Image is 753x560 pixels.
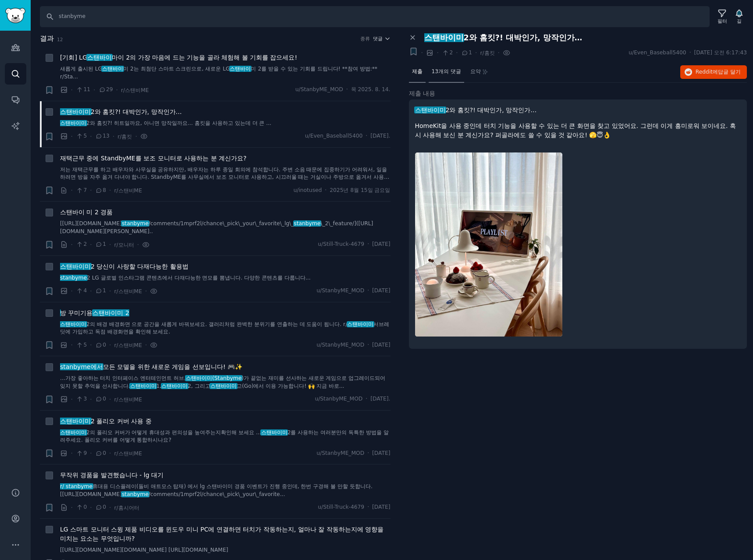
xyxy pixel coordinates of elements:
font: · [689,50,691,56]
a: LG 스마트 모니터 스윙 제품 비디오를 윈도우 미니 PC에 연결하면 터치가 작동하는지, 얼마나 잘 작동하는지에 영향을 미치는 요소는 무엇입니까? [60,525,391,543]
font: u/StanbyME_MOD [315,396,362,402]
font: r/홈킷 [480,50,494,56]
font: r/모니터 [114,242,134,248]
font: 제출 내용 [409,90,435,97]
font: · [90,341,92,348]
a: ...가장 좋아하는 터치 인터페이스 엔터테인먼트 허브,스탠바이미(Stanbyme)가 끝없는 재미를 선사하는 새로운 게임으로 업그레이드되어 잊지 못할 추억을 선사합니다.스탠바이... [60,375,391,390]
a: [[URL][DOMAIN_NAME][DOMAIN_NAME] [URL][DOMAIN_NAME] [60,546,391,554]
a: 스탠바이미2 당신이 사랑할 다재다능한 활용법 [60,262,188,271]
font: · [367,241,369,247]
font: u/inotused [294,187,322,193]
font: 휴대용 디스플레이(돌비 애트모스 탑재) 에서 lg 스탠바이미 경품 이벤트가 진행 중인데 [92,483,298,489]
font: 1 [103,287,106,294]
font: · [90,287,92,294]
font: 0 [103,450,106,456]
font: 스탠바이미 [347,321,373,327]
font: 13 [103,133,110,139]
font: · [367,450,369,456]
font: 스탠바이 [230,66,251,72]
font: · [498,49,500,56]
font: 29 [106,86,113,92]
font: · [71,450,73,457]
button: 길 [732,7,747,26]
font: stanbyme [60,275,87,281]
font: [DATE] [372,342,390,348]
font: 무작위 경품을 발견했습니다 - lg 대기 [60,471,163,478]
font: 1 [469,50,472,56]
a: 스탠바이미2와 홈킷?! 히트일까요, 아니면 망작일까요… 홈킷을 사용하고 있는데 더 큰 ... [60,120,391,128]
font: 확인해 보세요 ... [221,429,261,436]
font: · [325,187,327,193]
button: 댓글 [373,35,391,42]
img: StanbyME 2와 HomeKit?! 대박일까요, 망할까요… [415,152,562,337]
font: stanbyme [122,491,149,497]
font: . 갤러리처럼 완벽한 분위기를 연출하는 데 도움이 됩니다. r/ [205,321,347,327]
font: · [346,86,348,92]
font: · [109,241,111,248]
font: · [366,396,367,402]
font: · [421,49,423,56]
font: 재택근무 중에 StandbyME를 보조 모니터로 사용하는 분 계신가요? [60,155,246,162]
font: u/Even_Baseball5400 [305,133,362,139]
font: 스탠바이 [102,66,123,72]
font: 2의 배경 배경화면 으로 공간을 새롭게 바꿔보세요 [86,321,205,327]
font: [DATE] [372,450,390,456]
font: r/홈시어터 [114,505,139,511]
font: [DATE] [372,504,390,510]
font: LG 스마트 모니터 스윙 제품 비디오를 윈도우 미니 PC에 연결하면 터치가 작동하는지, 얼마나 잘 작동하는지에 영향을 미치는 요소는 무엇입니까? [60,526,384,542]
font: /comments/1mprf2l/chance\_pick\_your\_favorite\_lg\_ [149,220,294,227]
font: stanbyme에서 [60,363,103,370]
font: · [456,49,458,56]
font: · [116,86,118,93]
font: · [71,504,73,511]
img: GummySearch 로고 [5,8,25,23]
font: 2025년 8월 15일 금요일 [330,187,390,193]
font: 스탠바이미 [415,106,446,113]
a: 재택근무 중에 StandbyME를 보조 모니터로 사용하는 분 계신가요? [60,154,246,163]
font: 미 2는 최첨단 스마트 스크린으로, 새로운 LG [123,66,230,72]
font: \_2\_feature/]([URL][DOMAIN_NAME][PERSON_NAME].. [60,220,373,234]
font: · [109,396,111,403]
font: 2 LG 글로벌 인스타그램 콘텐츠에서 다재다능한 면모를 뽐냅니다. 다양한 콘텐츠를 다룹니다... [87,275,311,281]
font: 2의 폴리오 커버가 어떻게 휴대성과 편의성을 높여주는지 [86,429,221,436]
font: 미 2를 받을 수 있는 기회를 드립니다! **참여 방법:** r/Sta... [60,66,377,80]
font: · [367,504,369,510]
font: 요약 [470,68,481,74]
a: 스탠바이미2와 홈킷?! 대박인가, 망작인가… [60,107,182,117]
font: [DATE] [372,287,390,294]
font: r/스탠비ME [114,188,142,194]
font: 2와 홈킷?! 대박인가, 망작인가… [91,108,182,115]
font: 스탠바이미 [60,120,86,126]
font: [DATE] 오전 6:17:43 [694,50,747,56]
font: 저는 재택근무를 하고 배우자와 사무실을 공유하지만, 배우자는 하루 종일 회의에 참석합니다. 주변 소음 때문에 집중하기가 어려워서, 일을 하려면 방을 자주 옮겨 다녀야 합니다.... [60,167,390,203]
font: 9 [83,450,87,456]
font: · [71,341,73,348]
font: · [109,341,111,348]
font: 길 [737,18,742,24]
font: ​​모든 모델을 위한 새로운 게임을 선보입니다! 🎮✨ [103,363,242,370]
font: · [109,450,111,457]
font: HomeKit을 사용 중인데 터치 기능을 사용할 수 있는 더 큰 화면을 찾고 있었어요. 그런데 이게 흥미로워 보이네요. 혹시 사용해 보신 분 계신가요? 퍼골라에도 쓸 수 있을... [415,122,736,138]
font: r/스탠비ME [121,87,149,93]
a: 저는 재택근무를 하고 배우자와 사무실을 공유하지만, 배우자는 하루 종일 회의에 참석합니다. 주변 소음 때문에 집중하기가 어려워서, 일을 하려면 방을 자주 옮겨 다녀야 합니다.... [60,166,391,181]
font: 스탠바이미 [424,33,464,42]
font: 스탠바이미 [60,418,91,425]
font: · [367,287,369,294]
font: 2와 홈킷?! 대박인가, 망작인가… [446,106,537,113]
font: u/StanbyME_MOD [316,287,364,294]
font: r/홈킷 [117,134,132,140]
font: [[URL][DOMAIN_NAME] [60,220,122,227]
font: r/스탠비ME [114,397,142,403]
a: 스탠바이미2의 폴리오 커버가 어떻게 휴대성과 편의성을 높여주는지확인해 보세요 ...스탠바이미2를 사용하는 여러분만의 독특한 방법을 알려주세요. 폴리오 커버를 어떻게 통합하시나요? [60,429,391,444]
font: 스탠바이미(Stanbyme [186,375,242,381]
font: 방 꾸미기용 [60,309,92,316]
font: · [71,187,73,194]
font: [DATE]. [370,133,390,139]
a: 스탠바이미2 폴리오 커버 사용 중 [60,417,152,426]
font: · [475,49,477,56]
font: · [109,187,111,194]
font: · [366,133,367,139]
a: Reddit에답글 달기 [680,65,747,79]
font: · [71,287,73,294]
font: · [437,49,438,56]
